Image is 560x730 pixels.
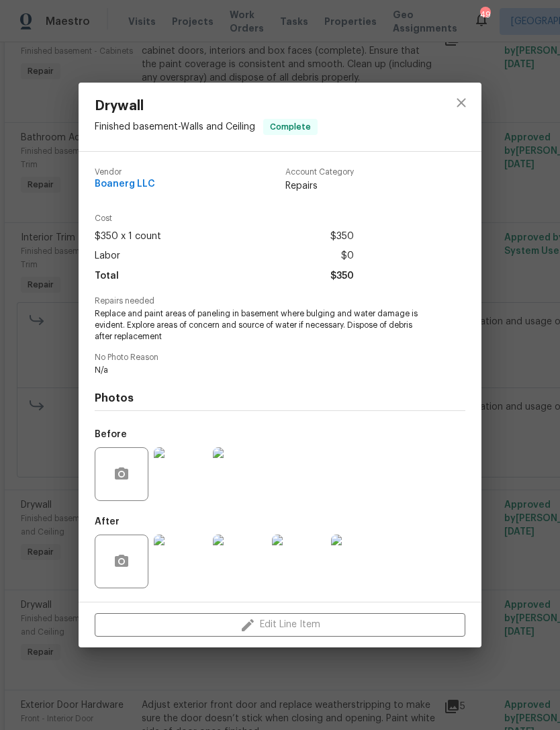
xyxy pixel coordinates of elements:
[95,430,127,439] h5: Before
[285,179,354,193] span: Repairs
[95,267,119,286] span: Total
[95,179,155,189] span: Boanerg LLC
[95,517,120,527] h5: After
[95,353,465,362] span: No Photo Reason
[95,392,465,405] h4: Photos
[95,214,354,223] span: Cost
[95,168,155,177] span: Vendor
[95,365,428,376] span: N/a
[95,308,428,342] span: Replace and paint areas of paneling in basement where bulging and water damage is evident. Explor...
[95,227,161,246] span: $350 x 1 count
[95,99,318,113] span: Drywall
[480,8,489,21] div: 49
[95,122,255,132] span: Finished basement - Walls and Ceiling
[95,297,465,306] span: Repairs needed
[285,168,354,177] span: Account Category
[330,267,354,286] span: $350
[265,120,316,134] span: Complete
[341,246,354,266] span: $0
[330,227,354,246] span: $350
[445,87,477,119] button: close
[95,246,120,266] span: Labor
